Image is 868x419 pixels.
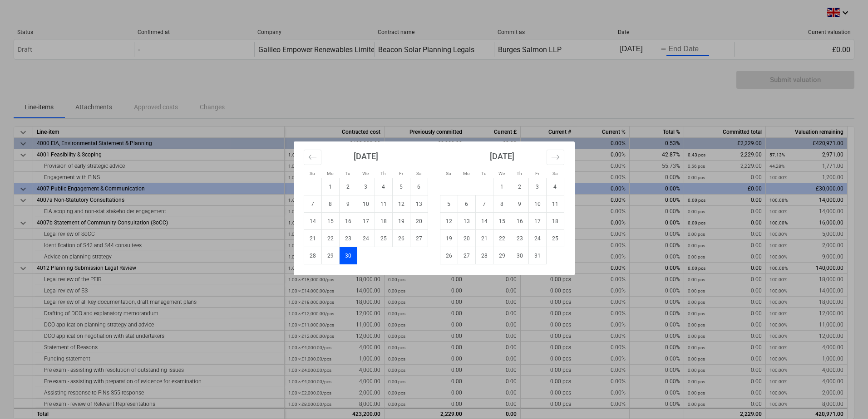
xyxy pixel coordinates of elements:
td: Choose Sunday, September 21, 2025 as your check-out date. It's available. [304,230,321,247]
td: Choose Sunday, September 28, 2025 as your check-out date. It's available. [304,247,321,264]
td: Choose Friday, October 10, 2025 as your check-out date. It's available. [528,195,546,213]
small: Th [380,171,386,176]
small: We [362,171,369,176]
td: Choose Thursday, October 16, 2025 as your check-out date. It's available. [511,213,528,230]
small: Tu [345,171,350,176]
td: Choose Wednesday, September 17, 2025 as your check-out date. It's available. [357,213,375,230]
td: Choose Monday, October 27, 2025 as your check-out date. It's available. [458,247,475,264]
td: Choose Thursday, September 4, 2025 as your check-out date. It's available. [375,178,392,195]
td: Choose Monday, October 20, 2025 as your check-out date. It's available. [458,230,475,247]
td: Choose Friday, September 26, 2025 as your check-out date. It's available. [392,230,410,247]
strong: [DATE] [354,151,378,161]
td: Choose Monday, September 8, 2025 as your check-out date. It's available. [321,195,339,213]
td: Choose Wednesday, October 15, 2025 as your check-out date. It's available. [493,213,511,230]
td: Choose Tuesday, September 23, 2025 as your check-out date. It's available. [339,230,357,247]
td: Choose Thursday, October 30, 2025 as your check-out date. It's available. [511,247,528,264]
small: Sa [416,171,421,176]
td: Choose Tuesday, September 16, 2025 as your check-out date. It's available. [339,213,357,230]
td: Choose Tuesday, October 28, 2025 as your check-out date. It's available. [475,247,493,264]
td: Choose Sunday, October 5, 2025 as your check-out date. It's available. [440,195,458,213]
button: Move forward to switch to the next month. [547,150,564,165]
td: Choose Saturday, October 11, 2025 as your check-out date. It's available. [546,195,564,213]
small: Su [446,171,451,176]
td: Choose Friday, September 5, 2025 as your check-out date. It's available. [392,178,410,195]
td: Choose Sunday, September 14, 2025 as your check-out date. It's available. [304,213,321,230]
td: Choose Monday, September 29, 2025 as your check-out date. It's available. [321,247,339,264]
td: Choose Wednesday, October 22, 2025 as your check-out date. It's available. [493,230,511,247]
td: Choose Friday, October 31, 2025 as your check-out date. It's available. [528,247,546,264]
td: Choose Friday, October 17, 2025 as your check-out date. It's available. [528,213,546,230]
td: Choose Saturday, September 27, 2025 as your check-out date. It's available. [410,230,428,247]
div: Calendar [294,141,575,275]
td: Choose Wednesday, September 3, 2025 as your check-out date. It's available. [357,178,375,195]
td: Choose Wednesday, September 10, 2025 as your check-out date. It's available. [357,195,375,213]
strong: [DATE] [490,151,514,161]
td: Choose Saturday, October 18, 2025 as your check-out date. It's available. [546,213,564,230]
td: Choose Monday, October 13, 2025 as your check-out date. It's available. [458,213,475,230]
td: Choose Wednesday, October 1, 2025 as your check-out date. It's available. [493,178,511,195]
td: Choose Saturday, October 4, 2025 as your check-out date. It's available. [546,178,564,195]
td: Choose Thursday, September 18, 2025 as your check-out date. It's available. [375,213,392,230]
td: Choose Saturday, September 13, 2025 as your check-out date. It's available. [410,195,428,213]
td: Choose Monday, October 6, 2025 as your check-out date. It's available. [458,195,475,213]
td: Choose Thursday, October 23, 2025 as your check-out date. It's available. [511,230,528,247]
small: We [498,171,505,176]
td: Choose Tuesday, October 14, 2025 as your check-out date. It's available. [475,213,493,230]
td: Choose Saturday, October 25, 2025 as your check-out date. It's available. [546,230,564,247]
small: Sa [552,171,557,176]
td: Choose Tuesday, October 21, 2025 as your check-out date. It's available. [475,230,493,247]
td: Choose Friday, September 19, 2025 as your check-out date. It's available. [392,213,410,230]
small: Su [310,171,315,176]
small: Mo [463,171,470,176]
small: Fr [535,171,539,176]
td: Choose Thursday, October 9, 2025 as your check-out date. It's available. [511,195,528,213]
small: Th [517,171,522,176]
small: Mo [327,171,334,176]
td: Choose Wednesday, September 24, 2025 as your check-out date. It's available. [357,230,375,247]
td: Choose Monday, September 1, 2025 as your check-out date. It's available. [321,178,339,195]
td: Choose Saturday, September 6, 2025 as your check-out date. It's available. [410,178,428,195]
small: Fr [399,171,403,176]
td: Choose Tuesday, October 7, 2025 as your check-out date. It's available. [475,195,493,213]
td: Choose Wednesday, October 8, 2025 as your check-out date. It's available. [493,195,511,213]
td: Choose Thursday, September 25, 2025 as your check-out date. It's available. [375,230,392,247]
td: Choose Friday, September 12, 2025 as your check-out date. It's available. [392,195,410,213]
td: Choose Sunday, October 12, 2025 as your check-out date. It's available. [440,213,458,230]
td: Choose Friday, October 3, 2025 as your check-out date. It's available. [528,178,546,195]
td: Choose Sunday, October 19, 2025 as your check-out date. It's available. [440,230,458,247]
td: Choose Tuesday, September 9, 2025 as your check-out date. It's available. [339,195,357,213]
td: Choose Monday, September 22, 2025 as your check-out date. It's available. [321,230,339,247]
td: Choose Sunday, September 7, 2025 as your check-out date. It's available. [304,195,321,213]
td: Choose Monday, September 15, 2025 as your check-out date. It's available. [321,213,339,230]
small: Tu [481,171,487,176]
td: Choose Wednesday, October 29, 2025 as your check-out date. It's available. [493,247,511,264]
td: Choose Thursday, October 2, 2025 as your check-out date. It's available. [511,178,528,195]
td: Choose Saturday, September 20, 2025 as your check-out date. It's available. [410,213,428,230]
td: Choose Thursday, September 11, 2025 as your check-out date. It's available. [375,195,392,213]
td: Choose Friday, October 24, 2025 as your check-out date. It's available. [528,230,546,247]
button: Move backward to switch to the previous month. [304,150,321,165]
td: Choose Tuesday, September 2, 2025 as your check-out date. It's available. [339,178,357,195]
td: Selected. Tuesday, September 30, 2025 [339,247,357,264]
td: Choose Sunday, October 26, 2025 as your check-out date. It's available. [440,247,458,264]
